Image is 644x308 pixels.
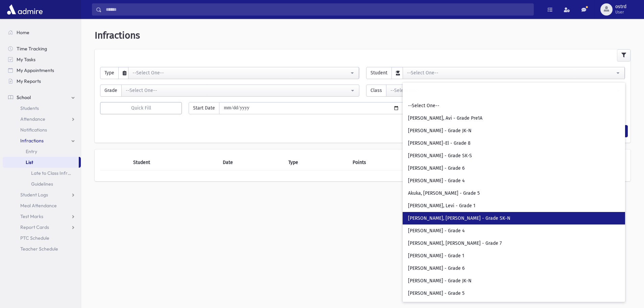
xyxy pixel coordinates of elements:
[102,3,533,16] input: Search
[3,103,81,114] a: Students
[26,159,33,165] span: List
[408,265,464,272] span: [PERSON_NAME] - Grade 6
[17,94,31,100] span: School
[17,67,54,73] span: My Appointments
[408,253,464,259] span: [PERSON_NAME] - Grade 1
[366,67,392,79] span: Student
[615,9,626,15] span: User
[408,140,471,147] span: [PERSON_NAME]-El - Grade 8
[408,215,510,222] span: [PERSON_NAME], [PERSON_NAME] - Grade SK-N
[129,155,219,170] th: Student
[100,67,119,79] span: Type
[3,65,81,76] a: My Appointments
[3,211,81,222] a: Test Marks
[408,278,472,284] span: [PERSON_NAME] - Grade JK-N
[407,69,615,76] div: --Select One--
[615,4,626,9] span: ostrd
[121,85,359,97] button: --Select One--
[17,78,41,84] span: My Reports
[386,85,625,97] button: --Select One--
[3,114,81,124] a: Attendance
[3,54,81,65] a: My Tasks
[3,243,81,254] a: Teacher Schedule
[3,124,81,135] a: Notifications
[20,246,58,252] span: Teacher Schedule
[20,105,39,111] span: Students
[408,115,482,122] span: [PERSON_NAME], Avi - Grade Pre1A
[390,87,616,94] div: --Select One--
[3,222,81,233] a: Report Cards
[17,29,29,35] span: Home
[3,43,81,54] a: Time Tracking
[3,189,81,200] a: Student Logs
[284,155,349,170] th: Type
[3,92,81,103] a: School
[20,235,49,241] span: PTC Schedule
[17,56,35,63] span: My Tasks
[408,203,475,209] span: [PERSON_NAME], Levi - Grade 1
[100,102,182,114] button: Quick Fill
[3,146,81,157] a: Entry
[408,228,464,234] span: [PERSON_NAME] - Grade 4
[408,290,464,297] span: [PERSON_NAME] - Grade 5
[3,200,81,211] a: Meal Attendance
[17,46,47,52] span: Time Tracking
[128,67,359,79] button: --Select One--
[20,138,44,144] span: Infractions
[3,135,81,146] a: Infractions
[133,69,349,76] div: --Select One--
[20,224,49,230] span: Report Cards
[3,76,81,87] a: My Reports
[3,179,81,189] a: Guidelines
[20,203,57,209] span: Meal Attendance
[5,3,44,16] img: AdmirePro
[3,27,81,38] a: Home
[366,85,386,97] span: Class
[3,168,81,179] a: Late to Class Infraction
[20,192,48,198] span: Student Logs
[126,87,350,94] div: --Select One--
[408,165,464,172] span: [PERSON_NAME] - Grade 6
[349,155,426,170] th: Points
[403,67,625,79] button: --Select One--
[408,240,502,247] span: [PERSON_NAME], [PERSON_NAME] - Grade 7
[3,233,81,243] a: PTC Schedule
[100,85,122,97] span: Grade
[95,30,140,41] span: Infractions
[408,190,480,197] span: Akuka, [PERSON_NAME] - Grade 5
[219,155,284,170] th: Date
[20,127,47,133] span: Notifications
[408,127,472,134] span: [PERSON_NAME] - Grade JK-N
[405,87,622,98] input: Search
[26,148,37,155] span: Entry
[20,116,45,122] span: Attendance
[104,104,177,112] div: Quick Fill
[408,102,439,109] span: --Select One--
[408,152,472,159] span: [PERSON_NAME] - Grade SK-S
[408,177,464,184] span: [PERSON_NAME] - Grade 4
[189,102,219,114] span: Start Date
[20,213,43,219] span: Test Marks
[3,157,79,168] a: List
